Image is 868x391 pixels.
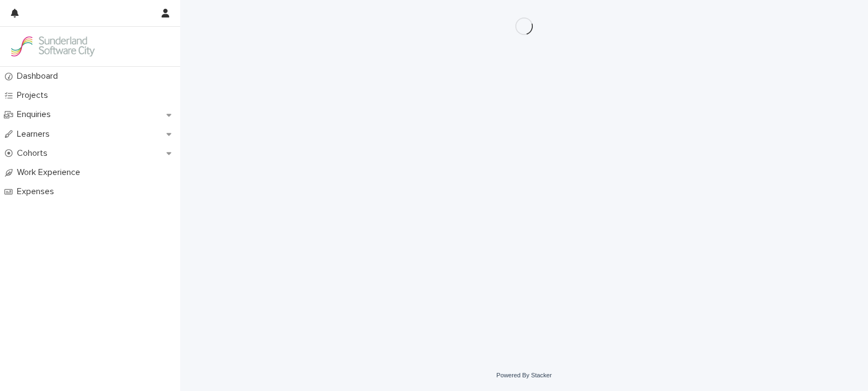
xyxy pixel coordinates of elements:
[13,90,57,101] p: Projects
[13,167,89,178] p: Work Experience
[13,129,58,139] p: Learners
[496,372,551,378] a: Powered By Stacker
[13,148,56,159] p: Cohorts
[13,109,60,120] p: Enquiries
[13,71,67,81] p: Dashboard
[9,36,96,57] img: GVzBcg19RCOYju8xzymn
[13,186,63,197] p: Expenses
